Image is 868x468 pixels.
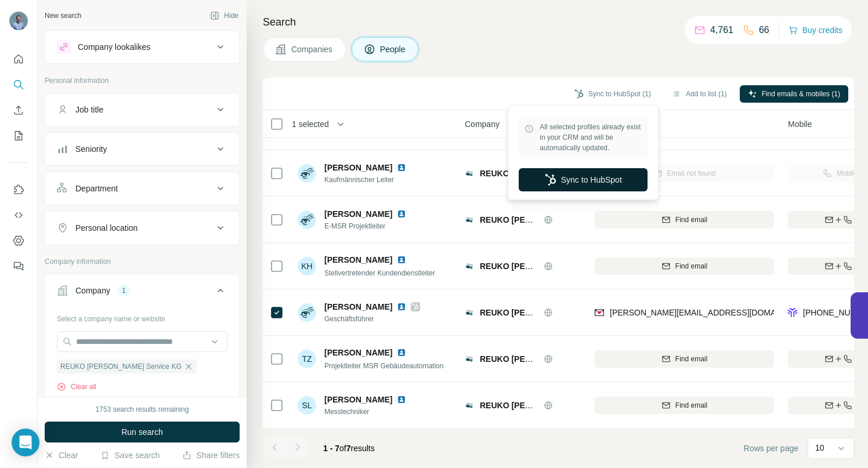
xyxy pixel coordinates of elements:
button: Enrich CSV [9,100,28,121]
img: Logo of REUKO Klima Service KG [465,215,474,224]
button: Quick start [9,49,28,70]
span: Find email [675,400,707,411]
span: Messtechniker [324,407,411,417]
span: Find email [675,215,707,225]
span: [PERSON_NAME] [324,208,392,220]
p: Company information [45,256,240,267]
div: KH [298,257,316,275]
button: Dashboard [9,230,28,251]
button: Department [45,175,239,202]
button: Run search [45,422,240,442]
span: E-MSR Projektleiter [324,221,411,231]
button: Company1 [45,277,239,309]
span: Projektleiter MSR Gebäudeautomation [324,362,443,370]
span: results [323,444,375,453]
button: Job title [45,96,239,124]
span: Find email [675,261,707,271]
span: [PERSON_NAME][EMAIL_ADDRESS][DOMAIN_NAME] [610,308,814,317]
button: Clear [45,449,78,461]
button: My lists [9,125,28,146]
span: Find emails & mobiles (1) [762,89,840,99]
span: 7 [346,444,351,453]
span: Mobile [788,118,812,130]
img: Logo of REUKO Klima Service KG [465,169,474,178]
span: [PERSON_NAME] [324,394,392,405]
span: of [339,444,346,453]
button: Add to list (1) [664,85,735,103]
div: Job title [75,104,103,115]
div: 1753 search results remaining [96,404,189,415]
img: Logo of REUKO Klima Service KG [465,401,474,410]
span: [PERSON_NAME] [324,347,392,358]
button: Save search [100,449,160,461]
span: Stellvertretender Kundendienstleiter [324,269,435,277]
button: Feedback [9,256,28,277]
span: [PERSON_NAME] [324,162,392,173]
div: Personal location [75,222,138,234]
img: Avatar [9,12,28,30]
p: 66 [759,23,769,37]
button: Find email [595,350,774,368]
div: Company lookalikes [78,41,150,53]
div: Select a company name or website [57,309,227,324]
span: Run search [121,426,163,438]
span: REUKO [PERSON_NAME] Service KG [480,308,625,317]
img: LinkedIn logo [397,255,406,264]
span: Company [465,118,500,130]
div: Department [75,183,118,194]
button: Find email [595,397,774,414]
span: Companies [291,43,334,55]
span: REUKO [PERSON_NAME] Service KG [480,262,625,271]
img: provider forager logo [788,307,797,318]
p: 4,761 [710,23,733,37]
img: provider findymail logo [595,307,604,318]
img: LinkedIn logo [397,302,406,311]
span: 1 selected [292,118,329,130]
span: Kaufmännischer Leiter [324,175,411,185]
p: 10 [815,442,824,454]
img: LinkedIn logo [397,395,406,404]
button: Buy credits [789,22,842,38]
span: Rows per page [744,442,798,454]
button: Use Surfe API [9,205,28,226]
button: Search [9,74,28,95]
button: Hide [202,7,247,24]
div: New search [45,10,81,21]
img: Logo of REUKO Klima Service KG [465,354,474,364]
span: REUKO [PERSON_NAME] Service KG [480,215,625,224]
img: LinkedIn logo [397,209,406,219]
span: REUKO [PERSON_NAME] Service KG [60,361,182,372]
button: Seniority [45,135,239,163]
div: Company [75,285,110,296]
span: People [380,43,407,55]
span: 1 - 7 [323,444,339,453]
div: 1 [117,285,131,296]
button: Sync to HubSpot (1) [566,85,659,103]
img: Logo of REUKO Klima Service KG [465,262,474,271]
h4: Search [263,14,854,30]
button: Clear all [57,382,96,392]
div: Seniority [75,143,107,155]
img: LinkedIn logo [397,348,406,357]
button: Company lookalikes [45,33,239,61]
img: LinkedIn logo [397,163,406,172]
div: Open Intercom Messenger [12,429,39,456]
span: Geschäftsführer [324,314,420,324]
img: Logo of REUKO Klima Service KG [465,308,474,317]
img: Avatar [298,303,316,322]
button: Personal location [45,214,239,242]
span: [PERSON_NAME] [324,301,392,313]
button: Share filters [182,449,240,461]
img: Avatar [298,211,316,229]
span: REUKO [PERSON_NAME] Service KG [480,169,625,178]
img: Avatar [298,164,316,183]
button: Find email [595,211,774,228]
span: [PERSON_NAME] [324,254,392,266]
span: Find email [675,354,707,364]
button: Find email [595,257,774,275]
span: REUKO [PERSON_NAME] Service KG [480,354,625,364]
button: Find emails & mobiles (1) [740,85,848,103]
div: SL [298,396,316,415]
p: Personal information [45,75,240,86]
button: Use Surfe on LinkedIn [9,179,28,200]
